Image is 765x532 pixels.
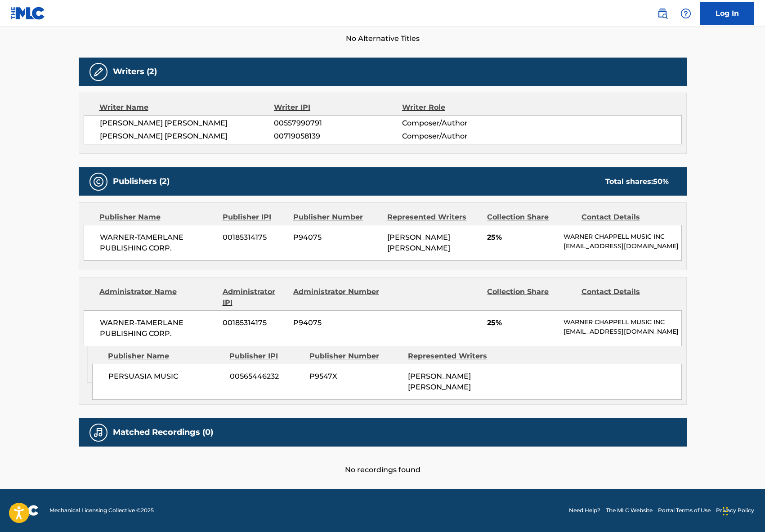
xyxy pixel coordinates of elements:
span: Mechanical Licensing Collective © 2025 [49,506,154,514]
div: No recordings found [79,447,687,475]
span: [PERSON_NAME] [PERSON_NAME] [100,118,274,129]
div: Publisher Number [309,351,401,362]
div: Publisher Name [108,351,223,362]
p: WARNER CHAPPELL MUSIC INC [564,232,681,241]
a: Portal Terms of Use [658,506,711,514]
div: Contact Details [582,286,669,308]
img: MLC Logo [11,7,45,20]
img: Writers [93,67,104,77]
span: 00565446232 [230,371,303,382]
div: Help [677,4,695,22]
a: Need Help? [569,506,600,514]
span: Composer/Author [402,131,519,142]
h5: Writers (2) [113,67,157,77]
div: Publisher Name [99,212,216,223]
a: Privacy Policy [716,506,754,514]
img: Publishers [93,176,104,187]
span: WARNER-TAMERLANE PUBLISHING CORP. [100,317,216,339]
div: Total shares: [605,176,669,187]
span: [PERSON_NAME] [PERSON_NAME] [100,131,274,142]
span: P94075 [293,232,380,243]
span: Composer/Author [402,118,519,129]
div: Writer Name [99,102,274,113]
a: Log In [700,2,754,25]
div: Represented Writers [408,351,500,362]
div: Publisher IPI [223,212,286,223]
div: Writer IPI [274,102,402,113]
div: Writer Role [402,102,519,113]
div: Collection Share [487,286,574,308]
div: Represented Writers [387,212,480,223]
span: 25% [487,317,557,328]
p: [EMAIL_ADDRESS][DOMAIN_NAME] [564,327,681,336]
span: 50 % [653,177,669,186]
span: No Alternative Titles [79,33,687,44]
span: WARNER-TAMERLANE PUBLISHING CORP. [100,232,216,254]
span: [PERSON_NAME] [PERSON_NAME] [387,233,450,252]
div: Collection Share [487,212,574,223]
div: Drag [723,498,728,525]
a: The MLC Website [606,506,653,514]
p: WARNER CHAPPELL MUSIC INC [564,317,681,327]
p: [EMAIL_ADDRESS][DOMAIN_NAME] [564,241,681,251]
img: search [657,8,668,19]
img: logo [11,505,39,516]
span: [PERSON_NAME] [PERSON_NAME] [408,372,471,391]
span: 25% [487,232,557,243]
img: Matched Recordings [93,427,104,438]
span: 00185314175 [223,232,286,243]
img: help [680,8,691,19]
div: Publisher Number [293,212,380,223]
h5: Publishers (2) [113,176,170,187]
div: Administrator Number [293,286,380,308]
span: P9547X [309,371,401,382]
span: PERSUASIA MUSIC [108,371,223,382]
iframe: Chat Widget [720,489,765,532]
h5: Matched Recordings (0) [113,427,213,438]
div: Administrator Name [99,286,216,308]
a: Public Search [653,4,671,22]
span: 00719058139 [274,131,402,142]
div: Contact Details [582,212,669,223]
span: P94075 [293,317,380,328]
span: 00185314175 [223,317,286,328]
div: Administrator IPI [223,286,286,308]
div: Publisher IPI [229,351,303,362]
span: 00557990791 [274,118,402,129]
